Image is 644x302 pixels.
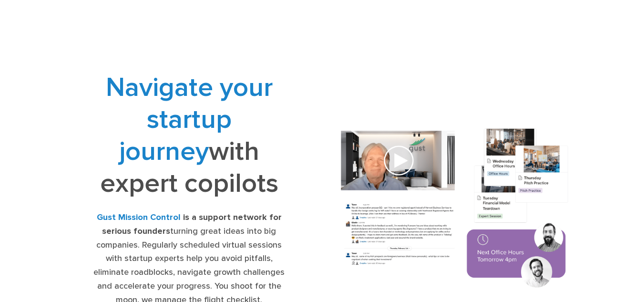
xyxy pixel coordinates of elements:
span: Navigate your startup journey [106,72,273,167]
h1: with expert copilots [88,72,289,199]
img: Composition of calendar events, a video call presentation, and chat rooms [329,119,581,299]
strong: is a support network for serious founders [102,212,282,236]
strong: Gust Mission Control [97,212,181,222]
